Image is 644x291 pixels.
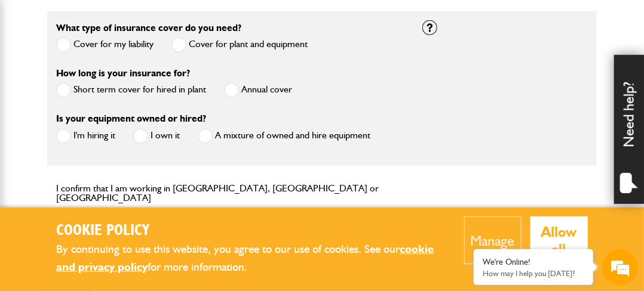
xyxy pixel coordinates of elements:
[464,216,522,264] button: Manage
[16,110,218,137] input: Enter your last name
[133,129,180,144] label: I own it
[56,240,446,277] p: By continuing to use this website, you agree to our use of cookies. See our for more information.
[56,184,404,203] label: I confirm that I am working in [GEOGRAPHIC_DATA], [GEOGRAPHIC_DATA] or [GEOGRAPHIC_DATA]
[483,257,584,267] div: We're Online!
[62,67,201,82] div: Chat with us now
[162,219,217,236] em: Start Chat
[56,222,446,240] h2: Cookie Policy
[56,23,241,33] label: What type of insurance cover do you need?
[56,38,154,52] label: Cover for my liability
[56,129,115,144] label: I'm hiring it
[56,114,206,123] label: Is your equipment owned or hired?
[16,145,218,172] input: Enter your email address
[56,83,206,98] label: Short term cover for hired in plant
[20,66,50,83] img: d_20077148190_company_1631870298795_20077148190
[198,129,370,144] label: A mixture of owned and hire equipment
[56,69,190,78] label: How long is your insurance for?
[224,83,292,98] label: Annual cover
[171,38,308,52] label: Cover for plant and equipment
[16,216,218,258] textarea: Type your message and hit 'Enter'
[483,269,584,278] p: How may I help you today?
[16,181,218,207] input: Enter your phone number
[196,6,225,35] div: Minimize live chat window
[530,216,588,264] button: Allow all
[614,55,644,204] div: Need help?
